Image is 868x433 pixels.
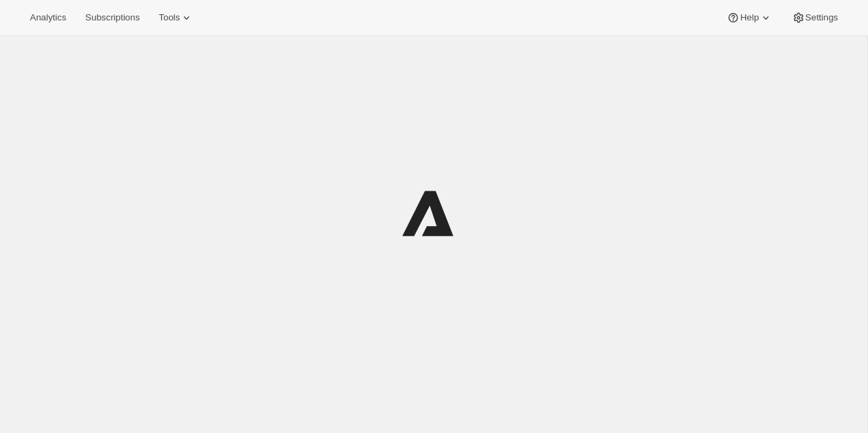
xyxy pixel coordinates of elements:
[77,8,148,27] button: Subscriptions
[718,8,780,27] button: Help
[740,12,758,23] span: Help
[30,12,66,23] span: Analytics
[85,12,140,23] span: Subscriptions
[805,12,838,23] span: Settings
[22,8,74,27] button: Analytics
[159,12,180,23] span: Tools
[784,8,846,27] button: Settings
[150,8,202,27] button: Tools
